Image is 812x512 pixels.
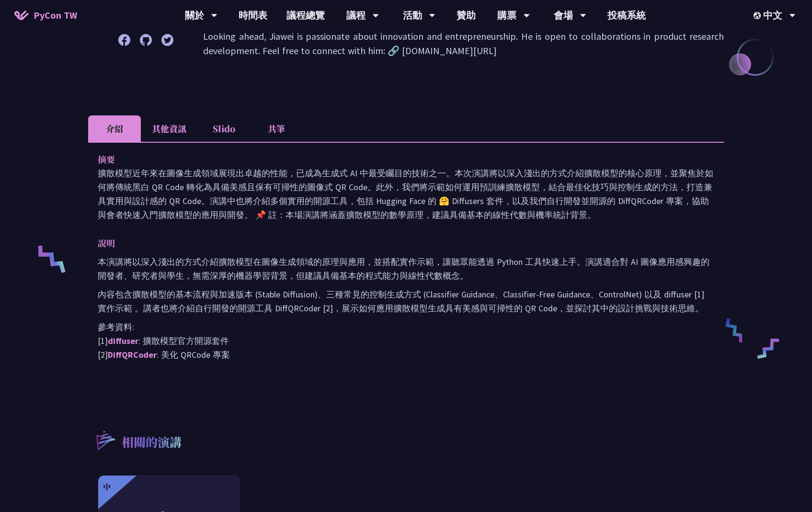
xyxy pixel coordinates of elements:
[141,115,197,142] li: 其他資訊
[98,320,714,362] p: 參考資料: [1] : 擴散模型官方開源套件 [2] : 美化 QRCode 專案
[250,115,303,142] li: 共筆
[14,11,29,20] img: Home icon of PyCon TW 2025
[5,3,87,27] a: PyCon TW
[98,287,714,315] p: 內容包含擴散模型的基本流程與加速版本 (Stable Diffusion)、三種常見的控制生成方式 (Classifier Guidance、Classifier-Free Guidance、C...
[88,115,141,142] li: 介紹
[103,481,111,493] div: 中
[34,8,77,23] span: PyCon TW
[108,335,138,346] a: diffuser
[122,433,182,453] p: 相關的演講
[98,255,714,283] p: 本演講將以深入淺出的方式介紹擴散模型在圖像生成領域的原理與應用，並搭配實作示範，讓聽眾能透過 Python 工具快速上手。演講適合對 AI 圖像應用感興趣的開發者、研究者與學生，無需深厚的機器學...
[98,166,714,222] p: 擴散模型近年來在圖像生成領域展現出卓越的性能，已成為生成式 AI 中最受矚目的技術之一。本次演講將以深入淺出的方式介紹擴散模型的核心原理，並聚焦於如何將傳統黑白 QR Code 轉化為具備美感且...
[197,115,250,142] li: Slido
[82,417,128,463] img: r3.8d01567.svg
[754,12,763,19] img: Locale Icon
[108,349,157,360] a: DiffQRCoder
[98,236,695,250] p: 說明
[98,152,695,166] p: 摘要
